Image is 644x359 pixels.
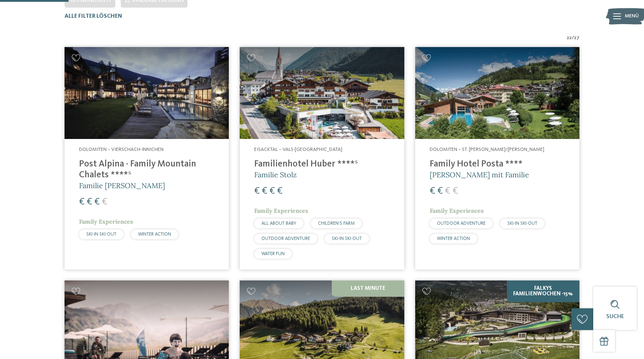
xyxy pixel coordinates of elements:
h4: Family Hotel Posta **** [430,159,565,170]
img: Familienhotels gesucht? Hier findet ihr die besten! [240,47,404,139]
span: / [572,34,574,42]
span: Eisacktal – Vals-[GEOGRAPHIC_DATA] [254,147,342,152]
span: Family Experiences [254,207,308,214]
span: Dolomiten – Vierschach-Innichen [79,147,164,152]
span: € [102,197,107,207]
span: 22 [567,34,572,42]
span: Suche [606,314,624,320]
span: WATER FUN [261,252,285,256]
span: € [94,197,100,207]
span: € [453,186,458,196]
span: € [437,186,443,196]
span: SKI-IN SKI-OUT [507,221,537,226]
img: Familienhotels gesucht? Hier findet ihr die besten! [415,47,579,139]
span: Family Experiences [430,207,484,214]
span: SKI-IN SKI-OUT [86,232,116,237]
a: Familienhotels gesucht? Hier findet ihr die besten! Dolomiten – Vierschach-Innichen Post Alpina -... [65,47,229,270]
span: OUTDOOR ADVENTURE [261,236,310,241]
span: [PERSON_NAME] mit Familie [430,170,529,179]
span: € [87,197,92,207]
a: Familienhotels gesucht? Hier findet ihr die besten! Eisacktal – Vals-[GEOGRAPHIC_DATA] Familienho... [240,47,404,270]
a: Familienhotels gesucht? Hier findet ihr die besten! Dolomiten – St. [PERSON_NAME]/[PERSON_NAME] F... [415,47,579,270]
h4: Post Alpina - Family Mountain Chalets ****ˢ [79,159,214,181]
span: Dolomiten – St. [PERSON_NAME]/[PERSON_NAME] [430,147,544,152]
span: SKI-IN SKI-OUT [332,236,362,241]
span: Familie [PERSON_NAME] [79,181,165,190]
span: 27 [574,34,579,42]
span: € [277,186,282,196]
span: Familie Stolz [254,170,297,179]
span: € [445,186,450,196]
img: Post Alpina - Family Mountain Chalets ****ˢ [65,47,229,139]
span: OUTDOOR ADVENTURE [437,221,486,226]
h4: Familienhotel Huber ****ˢ [254,159,389,170]
span: Alle Filter löschen [65,13,122,19]
span: € [262,186,267,196]
span: Family Experiences [79,218,133,225]
span: € [430,186,435,196]
span: ALL ABOUT BABY [261,221,296,226]
span: WINTER ACTION [437,236,470,241]
span: € [269,186,275,196]
span: € [79,197,84,207]
span: € [254,186,260,196]
span: WINTER ACTION [138,232,171,237]
span: CHILDREN’S FARM [318,221,355,226]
